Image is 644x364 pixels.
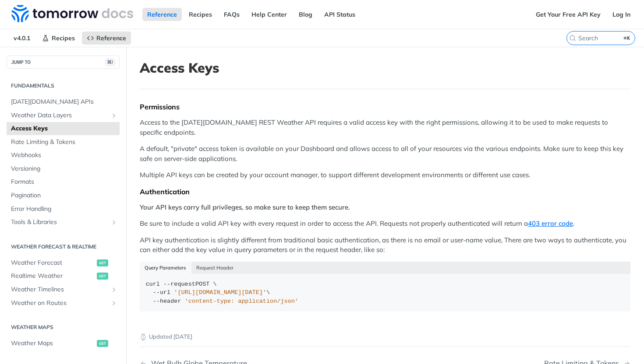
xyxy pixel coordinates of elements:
[9,31,35,45] span: v4.0.1
[174,289,266,296] span: '[URL][DOMAIN_NAME][DATE]'
[97,259,108,266] span: get
[140,102,630,111] div: Permissions
[531,8,605,21] a: Get Your Free API Key
[110,219,117,226] button: Show subpages for Tools & Libraries
[11,339,95,348] span: Weather Maps
[153,289,171,296] span: --url
[140,187,630,196] div: Authentication
[140,118,630,137] p: Access to the [DATE][DOMAIN_NAME] REST Weather API requires a valid access key with the right per...
[52,34,75,42] span: Recipes
[7,95,120,108] a: [DATE][DOMAIN_NAME] APIs
[247,8,292,21] a: Help Center
[7,109,120,122] a: Weather Data LayersShow subpages for Weather Data Layers
[163,281,195,287] span: --request
[11,259,95,267] span: Weather Forecast
[97,273,108,280] span: get
[7,323,120,331] h2: Weather Maps
[185,298,298,304] span: 'content-type: application/json'
[7,216,120,229] a: Tools & LibrariesShow subpages for Tools & Libraries
[11,285,108,294] span: Weather Timelines
[11,205,117,213] span: Error Handling
[11,98,117,106] span: [DATE][DOMAIN_NAME] APIs
[11,138,117,147] span: Rate Limiting & Tokens
[7,149,120,162] a: Webhooks
[11,111,108,120] span: Weather Data Layers
[7,203,120,216] a: Error Handling
[608,8,635,21] a: Log In
[140,170,630,180] p: Multiple API keys can be created by your account manager, to support different development enviro...
[110,286,117,293] button: Show subpages for Weather Timelines
[140,60,630,76] h1: Access Keys
[7,243,120,251] h2: Weather Forecast & realtime
[7,162,120,175] a: Versioning
[7,337,120,350] a: Weather Mapsget
[7,256,120,269] a: Weather Forecastget
[219,8,244,21] a: FAQs
[7,269,120,283] a: Realtime Weatherget
[82,31,131,45] a: Reference
[7,56,120,69] button: JUMP TO⌘/
[11,218,108,227] span: Tools & Libraries
[11,299,108,308] span: Weather on Routes
[7,297,120,310] a: Weather on RoutesShow subpages for Weather on Routes
[11,164,117,173] span: Versioning
[7,122,120,135] a: Access Keys
[11,5,133,22] img: Tomorrow.io Weather API Docs
[140,203,350,211] strong: Your API keys carry full privileges, so make sure to keep them secure.
[528,219,573,227] a: 403 error code
[153,298,181,304] span: --header
[11,124,117,133] span: Access Keys
[146,281,160,287] span: curl
[7,136,120,149] a: Rate Limiting & Tokens
[105,59,115,66] span: ⌘/
[11,178,117,186] span: Formats
[140,144,630,164] p: A default, "private" access token is available on your Dashboard and allows access to all of your...
[110,112,117,119] button: Show subpages for Weather Data Layers
[140,219,630,229] p: Be sure to include a valid API key with every request in order to access the API. Requests not pr...
[11,272,95,280] span: Realtime Weather
[7,189,120,202] a: Pagination
[110,300,117,307] button: Show subpages for Weather on Routes
[37,31,80,45] a: Recipes
[96,34,126,42] span: Reference
[142,8,182,21] a: Reference
[11,191,117,200] span: Pagination
[140,235,630,255] p: API key authentication is slightly different from traditional basic authentication, as there is n...
[569,35,576,42] svg: Search
[184,8,217,21] a: Recipes
[7,283,120,296] a: Weather TimelinesShow subpages for Weather Timelines
[11,151,117,160] span: Webhooks
[7,82,120,90] h2: Fundamentals
[7,175,120,189] a: Formats
[146,280,625,306] div: POST \ \
[319,8,360,21] a: API Status
[622,34,633,42] kbd: ⌘K
[191,262,239,274] button: Request Header
[97,340,108,347] span: get
[294,8,317,21] a: Blog
[140,332,630,341] p: Updated [DATE]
